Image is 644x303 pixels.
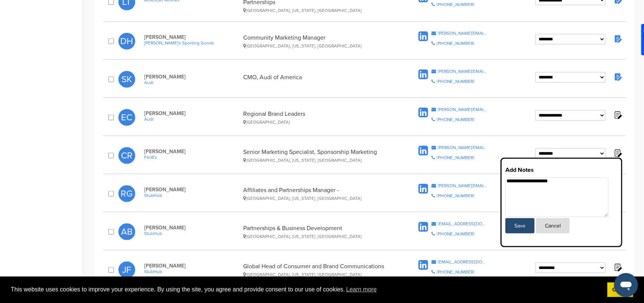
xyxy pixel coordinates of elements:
div: [GEOGRAPHIC_DATA], [US_STATE], [GEOGRAPHIC_DATA] [244,43,393,49]
div: [PHONE_NUMBER] [437,79,474,84]
span: [PERSON_NAME] [144,263,239,269]
div: Affiliates and Partnerships Manager - [244,186,393,201]
span: EC [118,109,135,126]
div: Senior Marketing Specialist, Sponsorship Marketing [244,148,393,163]
a: Audi [144,80,239,85]
div: [PERSON_NAME][EMAIL_ADDRESS][PERSON_NAME][DOMAIN_NAME] [438,31,487,35]
div: Partnerships & Business Development [244,225,393,239]
div: [GEOGRAPHIC_DATA], [US_STATE], [GEOGRAPHIC_DATA] [244,196,393,201]
div: [PHONE_NUMBER] [437,41,474,46]
div: [PHONE_NUMBER] [437,2,474,7]
img: Notes [613,72,622,81]
img: Notes [613,34,622,43]
div: Global Head of Consumer and Brand Communications [244,263,393,277]
a: FedEx [144,155,239,160]
div: [EMAIL_ADDRESS][DOMAIN_NAME] [438,222,487,226]
div: Regional Brand Leaders [244,110,393,125]
span: This website uses cookies to improve your experience. By using the site, you agree and provide co... [11,284,601,295]
a: StubHub [144,193,239,198]
div: [PHONE_NUMBER] [437,117,474,122]
div: [PHONE_NUMBER] [437,194,474,198]
div: [GEOGRAPHIC_DATA] [244,120,393,125]
span: [PERSON_NAME] [144,186,239,193]
span: [PERSON_NAME] [144,148,239,155]
div: [PHONE_NUMBER] [437,155,474,160]
button: Cancel [536,218,570,234]
span: RG [118,185,135,202]
div: [GEOGRAPHIC_DATA], [US_STATE], [GEOGRAPHIC_DATA] [244,234,393,239]
span: DH [118,33,135,50]
div: [PERSON_NAME][EMAIL_ADDRESS][PERSON_NAME][DOMAIN_NAME] [438,145,487,150]
div: [PERSON_NAME][EMAIL_ADDRESS][PERSON_NAME][DOMAIN_NAME] [438,183,487,188]
div: Community Marketing Manager [244,34,393,49]
div: [PERSON_NAME][EMAIL_ADDRESS][PERSON_NAME][DOMAIN_NAME] [438,107,487,112]
div: [EMAIL_ADDRESS][DOMAIN_NAME] [438,260,487,264]
div: CMO, Audi of America [244,74,393,85]
img: Notes [613,263,622,272]
img: Notes [613,148,622,158]
span: SK [118,71,135,88]
img: Notes [613,110,622,120]
div: [PERSON_NAME][EMAIL_ADDRESS][PERSON_NAME][DOMAIN_NAME] [438,69,487,74]
h3: Add Notes [505,166,617,174]
span: JF [118,262,135,278]
span: [PERSON_NAME] [144,34,239,40]
a: [PERSON_NAME]'s Sporting Goods [144,40,239,46]
span: [PERSON_NAME] [144,225,239,231]
div: [GEOGRAPHIC_DATA], [US_STATE], [GEOGRAPHIC_DATA] [244,272,393,277]
div: [PHONE_NUMBER] [437,270,474,274]
div: [GEOGRAPHIC_DATA], [US_STATE], [GEOGRAPHIC_DATA] [244,8,393,13]
span: CR [118,147,135,164]
iframe: Button to launch messaging window [614,273,638,297]
span: AB [118,223,135,240]
a: dismiss cookie message [607,282,633,297]
button: Save [505,218,535,234]
a: StubHub [144,269,239,274]
div: [PHONE_NUMBER] [437,232,474,236]
div: [GEOGRAPHIC_DATA], [US_STATE], [GEOGRAPHIC_DATA] [244,158,393,163]
a: learn more about cookies [345,284,378,295]
a: StubHub [144,231,239,236]
span: [PERSON_NAME] [144,110,239,117]
span: [PERSON_NAME] [144,74,239,80]
a: Audi [144,117,239,122]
